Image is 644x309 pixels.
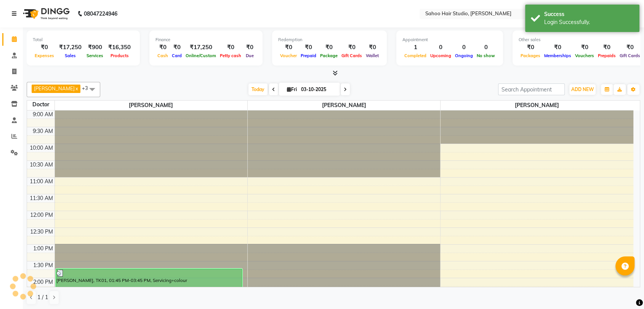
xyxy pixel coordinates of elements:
span: No show [475,53,497,58]
span: +3 [82,85,94,91]
div: 0 [428,43,453,52]
div: ₹900 [85,43,105,52]
img: logo [19,3,72,24]
div: 0 [453,43,475,52]
button: ADD NEW [569,84,596,95]
span: Due [244,53,256,58]
div: ₹0 [340,43,364,52]
input: Search Appointment [498,83,565,95]
span: [PERSON_NAME] [55,101,247,110]
div: ₹0 [218,43,243,52]
span: [PERSON_NAME] [248,101,440,110]
div: 9:00 AM [31,110,54,118]
div: ₹0 [299,43,318,52]
span: Upcoming [428,53,453,58]
div: ₹0 [170,43,184,52]
span: Petty cash [218,53,243,58]
div: 2:00 PM [32,278,54,286]
div: ₹0 [618,43,642,52]
span: Services [85,53,105,58]
div: ₹0 [364,43,381,52]
div: ₹0 [573,43,596,52]
div: 9:30 AM [31,127,54,135]
div: Redemption [278,37,381,43]
div: 1 [402,43,428,52]
div: Other sales [519,37,642,43]
div: ₹0 [155,43,170,52]
div: ₹0 [243,43,256,52]
div: 10:30 AM [28,161,54,169]
input: 2025-10-03 [299,84,337,95]
div: Total [33,37,134,43]
span: [PERSON_NAME] [34,85,75,91]
span: Completed [402,53,428,58]
div: Login Successfully. [544,18,634,26]
div: ₹0 [542,43,573,52]
span: Expenses [33,53,56,58]
div: ₹17,250 [56,43,85,52]
span: Ongoing [453,53,475,58]
span: [PERSON_NAME] [441,101,633,110]
div: 11:00 AM [28,178,54,186]
div: ₹0 [318,43,340,52]
span: Prepaid [299,53,318,58]
span: Online/Custom [184,53,218,58]
div: 1:00 PM [32,245,54,253]
span: Vouchers [573,53,596,58]
div: ₹0 [33,43,56,52]
div: Finance [155,37,256,43]
div: ₹0 [278,43,299,52]
a: x [75,85,78,91]
div: Appointment [402,37,497,43]
div: ₹0 [596,43,618,52]
div: 12:30 PM [29,228,54,236]
span: Prepaids [596,53,618,58]
span: Today [248,83,268,95]
span: Memberships [542,53,573,58]
span: ADD NEW [571,86,594,92]
b: 08047224946 [84,3,117,24]
div: ₹17,250 [184,43,218,52]
span: Gift Cards [618,53,642,58]
span: Cash [155,53,170,58]
span: Sales [63,53,78,58]
div: 12:00 PM [29,211,54,219]
span: Fri [285,86,299,92]
span: Card [170,53,184,58]
div: Doctor [27,101,54,109]
span: Package [318,53,340,58]
div: 0 [475,43,497,52]
span: 1 / 1 [37,293,48,301]
span: Gift Cards [340,53,364,58]
div: 11:30 AM [28,194,54,202]
div: 1:30 PM [32,261,54,269]
span: Voucher [278,53,299,58]
div: ₹0 [519,43,542,52]
span: Packages [519,53,542,58]
div: Success [544,10,634,18]
span: Products [109,53,131,58]
div: ₹16,350 [105,43,134,52]
div: 10:00 AM [28,144,54,152]
span: Wallet [364,53,381,58]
